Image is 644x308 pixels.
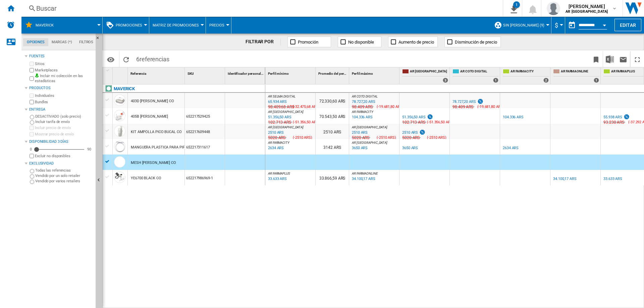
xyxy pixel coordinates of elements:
button: Maximizar [631,51,644,67]
div: $ [555,17,561,34]
img: profile.jpg [547,2,560,15]
div: 2 offers sold by AR FARMACITY [543,78,549,83]
div: AR [GEOGRAPHIC_DATA] 3 offers sold by AR CENTRAL OESTE [401,67,449,84]
span: -51.356,50 ARS [428,120,453,124]
span: Maverick [36,23,54,27]
div: ( ) [377,104,393,110]
span: AR [GEOGRAPHIC_DATA] [268,110,304,114]
div: Última actualización : jueves, 11 de septiembre de 2025 16:05 [603,177,622,181]
input: Incluir precio de envío [30,126,34,130]
div: AR COTO DIGITAL 1 offers sold by AR COTO DIGITAL [451,67,500,84]
div: Última actualización : jueves, 11 de septiembre de 2025 16:05 [603,115,622,119]
span: AR FARMACITY [511,69,549,75]
span: Perfil mínimo [268,72,289,75]
div: Última actualización : jueves, 11 de septiembre de 2025 11:23 [267,104,294,110]
input: Individuales [30,94,34,98]
button: Ocultar [96,34,104,46]
input: Bundles [30,100,34,104]
div: Sort None [114,67,127,78]
div: 652217311617 [185,139,225,155]
div: test [427,115,433,119]
input: Mostrar precio de envío [30,154,34,158]
img: test [427,114,433,120]
div: ( ) [377,134,393,141]
img: mysite-bg-18x18.png [35,73,39,77]
div: 652217529425 [185,108,225,124]
div: Última actualización : jueves, 11 de septiembre de 2025 16:05 [268,177,287,181]
button: Open calendar [598,18,610,30]
div: Sort None [226,67,265,78]
button: Promociones [116,17,146,34]
input: Marketplaces [30,68,34,72]
div: AR FARMAONLINE 1 offers sold by AR FARMAONLINE [552,67,600,84]
div: Última actualización : miércoles, 10 de septiembre de 2025 16:05 [351,104,373,110]
div: Identificador personalizado Sort None [226,67,265,78]
div: Última actualización : jueves, 11 de septiembre de 2025 16:14 [268,146,284,150]
button: Disminución de precio [444,37,501,47]
div: Última actualización : miércoles, 10 de septiembre de 2025 16:05 [451,104,473,110]
div: Sort None [351,67,399,78]
span: AR [GEOGRAPHIC_DATA] [352,141,387,144]
div: Exclusividad [29,161,93,166]
label: Todas las referencias [35,168,93,173]
div: Última actualización : miércoles, 10 de septiembre de 2025 16:05 [352,100,375,104]
div: Disponibilidad 3 Días [29,139,93,144]
md-tab-item: Opciones [23,38,48,46]
div: ( ) [293,134,310,141]
div: Última actualización : jueves, 11 de septiembre de 2025 11:13 [352,146,368,150]
span: 6 [133,51,173,65]
div: 33.866,59 ARS [316,170,349,185]
div: 405B [PERSON_NAME] [131,109,168,124]
span: Sin [PERSON_NAME] (9) [503,23,544,27]
span: Referencia [130,72,146,75]
div: Última actualización : jueves, 11 de septiembre de 2025 16:02 [352,130,368,135]
div: ( ) [477,104,494,110]
div: 1 offers sold by AR COTO DIGITAL [493,78,498,83]
button: Recargar [119,51,133,67]
div: 3 offers sold by AR CENTRAL OESTE [443,78,448,83]
div: AR FARMACITY 2 offers sold by AR FARMACITY [501,67,550,84]
div: MANGUERA PLASTICA PARA PIPETA CO [131,140,198,155]
div: Última actualización : jueves, 11 de septiembre de 2025 16:02 [267,119,291,126]
div: 72.330,60 ARS [316,93,349,108]
div: Última actualización : miércoles, 10 de septiembre de 2025 16:05 [452,100,476,104]
div: YE6700 BLACK CO [131,171,161,186]
input: Incluir tarifa de envío [30,120,34,125]
div: ( ) [427,134,444,141]
div: test [477,100,484,104]
span: Identificador personalizado [228,72,269,75]
div: Última actualización : jueves, 11 de septiembre de 2025 11:07 [352,115,373,119]
span: AR FARMAONLINE [352,172,378,175]
div: Sort None [129,67,184,78]
div: 0 [28,147,34,152]
div: 70.543,50 ARS [316,108,349,124]
div: Buscar [36,4,485,13]
div: Última actualización : jueves, 11 de septiembre de 2025 16:02 [267,134,285,141]
md-tab-item: Filtros [75,38,97,46]
button: Sin [PERSON_NAME] (9) [503,17,548,34]
span: No disponible [348,40,374,45]
span: Promedio del perfil [318,72,347,75]
span: Perfil máximo [352,72,373,75]
input: Sitios [30,62,34,66]
div: Última actualización : jueves, 11 de septiembre de 2025 16:02 [401,134,420,141]
div: Promedio del perfil Sort None [317,67,349,78]
div: Fuentes [29,54,93,59]
div: Última actualización : jueves, 11 de septiembre de 2025 16:02 [402,115,426,119]
md-slider: Disponibilidad [35,146,84,153]
div: Haga clic para filtrar por esa marca [114,85,135,93]
div: Entrega [29,107,93,112]
button: Precios [209,17,228,34]
div: Sin [PERSON_NAME] (9) [494,17,548,34]
span: AR [GEOGRAPHIC_DATA] [352,125,387,129]
div: 1 offers sold by AR FARMAONLINE [594,78,599,83]
div: Sort None [186,67,225,78]
div: Perfil máximo Sort None [351,67,399,78]
label: Individuales [35,93,93,98]
input: Mostrar precio de envío [30,132,34,136]
div: 3142 ARS [316,139,349,155]
button: md-calendar [565,18,579,32]
div: Última actualización : jueves, 11 de septiembre de 2025 14:30 [352,177,375,181]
